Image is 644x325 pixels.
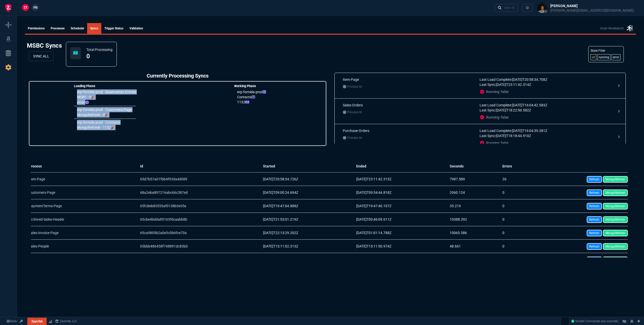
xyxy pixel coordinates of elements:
[499,240,535,253] td: 0
[68,23,87,34] a: Scheduler
[603,257,628,263] a: MongoRefresh
[25,160,136,173] th: Process
[480,77,612,82] p: Last Load Complete:
[480,103,612,108] p: Last Load Complete:
[627,24,633,32] nx-icon: Enter Workbench
[353,213,447,226] td: [DATE]T00:46:09.611Z
[25,253,136,266] td: ShipmentMethods-Page
[447,173,499,186] td: 7987.589
[587,243,602,250] a: Refresh
[591,48,621,53] p: State Filter
[260,160,353,173] th: Started
[260,173,353,186] td: [DATE]T20:58:34.726Z
[101,23,126,34] a: Trigger Status
[603,189,628,196] a: MongoRefresh
[480,133,612,138] p: Last Sync:
[343,128,476,133] p: Purchase-Orders
[48,23,68,34] a: Processes
[447,253,499,266] td: 0.007
[77,125,120,130] p: MongoRefresh - 1132
[136,240,260,253] td: 65bbb486458f748891dc83b0
[18,319,24,323] a: API TOKEN
[260,253,353,266] td: [DATE]T18:36:46.611Z
[499,253,535,266] td: 0
[77,112,132,118] p: MongoRefresh - 0
[260,240,353,253] td: [DATE]T15:11:02.313Z
[33,5,37,10] span: FN
[237,89,266,94] p: erp-fornida-prod
[25,186,136,199] td: Customers-Page
[136,186,260,199] td: 68a2eba897216abc66c387ed
[29,51,53,61] button: SYNC ALL
[571,319,618,323] span: Socket Connected (erp-zayntek)
[136,213,260,226] td: 65cbe4bdda85163fdcaabb8b
[260,226,353,240] td: [DATE]T22:13:29.202Z
[603,176,628,183] a: MongoRefresh
[343,77,476,82] p: Item-Page
[587,203,602,209] a: Refresh
[597,54,611,60] a: running
[77,107,132,112] p: erp-fornida-prod - Customers-Page
[343,103,476,108] p: Sales-Orders
[353,240,447,253] td: [DATE]T15:11:50.974Z
[499,186,535,199] td: 0
[126,23,146,34] a: Validation
[603,203,628,209] a: MongoRefresh
[353,173,447,186] td: [DATE]T23:11:42.315Z
[136,199,260,213] td: 65fc8eb83555af0138b3e35e
[447,226,499,240] td: 10065.586
[25,226,136,240] td: Sales-Invoice-Page
[260,186,353,199] td: [DATE]T09:00:24.694Z
[136,253,260,266] td: 655e4a3e64db44ef3a6f3aac
[260,213,353,226] td: [DATE]T21:53:01.219Z
[25,173,136,186] td: Item-Page
[25,23,48,34] a: Permissions
[25,213,136,226] td: Archived-Sales-Header
[25,40,64,51] h3: MSBC Syncs
[353,226,447,240] td: [DATE]T01:01:14.788Z
[347,84,362,89] span: Process Id:
[29,73,326,81] h4: Currently Processing Syncs
[600,26,624,31] p: Enter Workbench
[496,83,531,87] time: [DATE]T23:11:42.314Z
[499,226,535,240] td: 0
[347,110,362,115] span: Process Id:
[480,108,612,113] p: Last Sync:
[571,319,618,323] a: fNk321XNaWf9EvoLAAF4
[603,243,628,250] a: MongoRefresh
[136,226,260,240] td: 65ca9809b2a0e3c0b6fce70a
[499,199,535,213] td: 0
[237,94,266,100] p: Contacts
[447,240,499,253] td: 48.661
[480,89,612,94] p: Running: false
[612,54,620,60] a: error
[587,176,602,183] a: Refresh
[447,213,499,226] td: 10388.392
[87,23,101,34] a: syncs
[353,160,447,173] th: Ended
[447,160,499,173] th: Seconds
[499,160,535,173] th: Errors
[603,230,628,236] a: MongoRefresh
[496,108,531,112] time: [DATE]T18:22:50.582Z
[480,82,612,87] p: Last Sync:
[91,95,95,99] span: 🧨
[512,103,547,107] time: [DATE]T16:04:42.583Z
[77,120,120,125] p: erp-fornida-prod - Contacts
[74,84,136,88] h5: Loading Phase
[499,173,535,186] td: 26
[587,189,602,196] a: Refresh
[260,199,353,213] td: [DATE]T19:47:04.888Z
[587,216,602,223] a: Refresh
[512,129,547,133] time: [DATE]T16:04:39.381Z
[77,94,136,100] p: MSBC - 0
[5,319,18,323] a: Global State
[105,113,109,117] span: 🧨
[480,115,612,120] p: Running: false
[54,319,79,323] a: msbcCompanyName
[111,126,115,129] span: 🧨
[447,186,499,199] td: 2060.124
[587,230,602,236] a: Refresh
[347,135,362,140] span: Process Id:
[136,173,260,186] td: 65d7b57a01fbb4f93da4d089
